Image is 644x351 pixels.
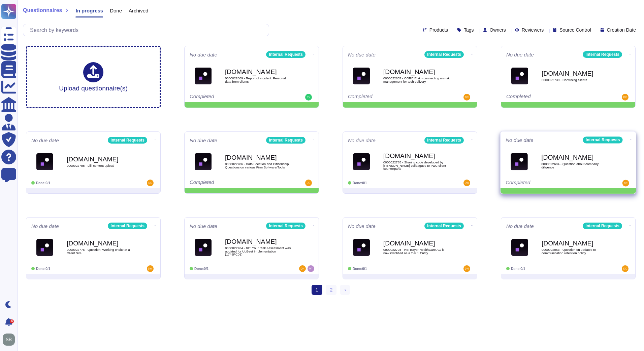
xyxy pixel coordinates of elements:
[541,154,609,161] b: [DOMAIN_NAME]
[511,68,528,84] img: Logo
[463,180,470,186] img: user
[225,246,292,256] span: 0000022764 - RE: Your Risk Assessment was updated for UpBeet Implementation (1748PC01)
[353,239,370,256] img: Logo
[225,238,292,245] b: [DOMAIN_NAME]
[67,164,134,167] span: 0000022788 - Lilli content upload
[312,285,322,295] span: 1
[506,138,534,143] span: No due date
[506,224,534,229] span: No due date
[429,28,448,32] span: Products
[36,181,50,185] span: Done: 0/1
[305,94,312,101] img: user
[195,239,212,256] img: Logo
[607,28,636,32] span: Creation Date
[383,248,451,255] span: 0000022704 - Re: Bayer HealthCare AG is now identified as a Tier 1 Entity
[383,69,451,75] b: [DOMAIN_NAME]
[190,52,217,57] span: No due date
[67,248,134,255] span: 0000022776 - Question: Working onsite at a Client Site
[622,265,629,272] img: user
[348,138,376,143] span: No due date
[36,239,53,256] img: Logo
[424,137,464,144] div: Internal Requests
[353,181,367,185] span: Done: 0/1
[110,8,122,13] span: Done
[308,265,314,272] img: user
[353,267,367,271] span: Done: 0/1
[195,153,212,170] img: Logo
[464,28,474,32] span: Tags
[266,51,305,58] div: Internal Requests
[383,153,451,159] b: [DOMAIN_NAME]
[424,223,464,229] div: Internal Requests
[353,153,370,170] img: Logo
[1,332,20,347] button: user
[23,8,62,13] span: Questionnaires
[10,319,14,323] div: 9+
[67,240,134,246] b: [DOMAIN_NAME]
[583,136,623,143] div: Internal Requests
[424,51,464,58] div: Internal Requests
[225,162,292,169] span: 0000022786 - Data Location and Citizenship Questions on various Firm Software/Tools
[522,28,544,32] span: Reviewers
[542,78,609,82] span: 0000022739 - Confusing clients
[31,138,59,143] span: No due date
[583,51,622,58] div: Internal Requests
[353,68,370,84] img: Logo
[348,94,430,101] div: Completed
[225,69,292,75] b: [DOMAIN_NAME]
[542,248,609,255] span: 0000022053 - Question on updates to communication retention policy
[190,138,217,143] span: No due date
[490,28,506,32] span: Owners
[299,265,306,272] img: user
[147,265,154,272] img: user
[542,70,609,77] b: [DOMAIN_NAME]
[622,180,629,187] img: user
[506,180,589,187] div: Completed
[225,77,292,83] span: 0000022809 - Report of incident: Personal data from clients
[583,223,622,229] div: Internal Requests
[190,180,272,186] div: Completed
[194,267,208,271] span: Done: 0/1
[463,265,470,272] img: user
[108,223,147,229] div: Internal Requests
[326,285,337,295] a: 2
[190,224,217,229] span: No due date
[59,62,128,91] div: Upload questionnaire(s)
[129,8,148,13] span: Archived
[266,137,305,144] div: Internal Requests
[67,156,134,162] b: [DOMAIN_NAME]
[190,94,272,101] div: Completed
[542,240,609,246] b: [DOMAIN_NAME]
[348,224,376,229] span: No due date
[266,223,305,229] div: Internal Requests
[108,137,147,144] div: Internal Requests
[195,68,212,84] img: Logo
[383,77,451,83] span: 0000022637 - CORE Risk - connecting on risk management for tech delivery
[344,287,346,292] span: ›
[383,240,451,246] b: [DOMAIN_NAME]
[27,24,269,36] input: Search by keywords
[348,52,376,57] span: No due date
[506,94,589,101] div: Completed
[36,267,50,271] span: Done: 0/1
[383,161,451,170] span: 0000022785 - Sharing code developed by [PERSON_NAME] colleagues to PwC client counterparts
[31,224,59,229] span: No due date
[463,94,470,101] img: user
[511,267,525,271] span: Done: 0/1
[75,8,103,13] span: In progress
[511,239,528,256] img: Logo
[622,94,629,101] img: user
[36,153,53,170] img: Logo
[506,52,534,57] span: No due date
[559,28,591,32] span: Source Control
[305,180,312,186] img: user
[541,162,609,169] span: 0000022684 - Question about company diligence
[147,180,154,186] img: user
[3,334,15,346] img: user
[511,153,528,170] img: Logo
[225,154,292,161] b: [DOMAIN_NAME]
